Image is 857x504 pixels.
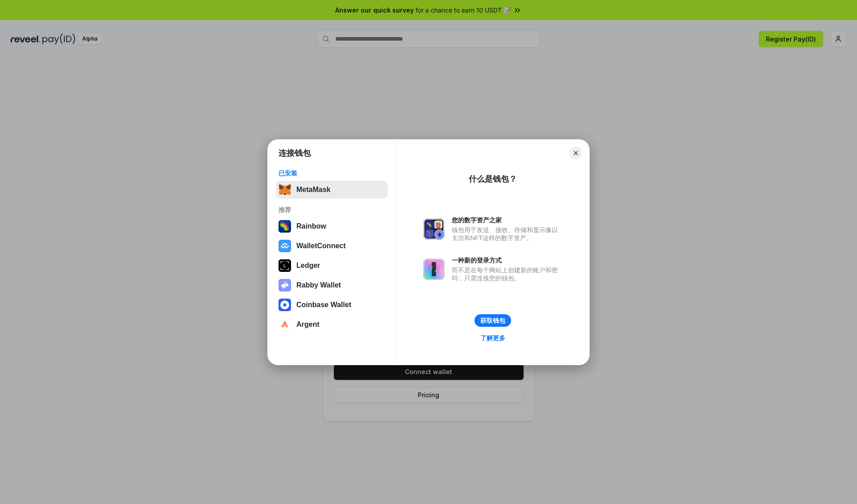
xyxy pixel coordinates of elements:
[452,216,562,224] div: 您的数字资产之家
[296,186,330,194] div: MetaMask
[276,257,388,275] button: Ledger
[296,281,341,289] div: Rabby Wallet
[423,258,445,280] img: svg+xml,%3Csvg%20xmlns%3D%22http%3A%2F%2Fwww.w3.org%2F2000%2Fsvg%22%20fill%3D%22none%22%20viewBox...
[296,301,351,309] div: Coinbase Wallet
[279,220,291,233] img: svg+xml,%3Csvg%20width%3D%22120%22%20height%3D%22120%22%20viewBox%3D%220%200%20120%20120%22%20fil...
[279,279,291,292] img: svg+xml,%3Csvg%20xmlns%3D%22http%3A%2F%2Fwww.w3.org%2F2000%2Fsvg%22%20fill%3D%22none%22%20viewBox...
[469,174,517,184] div: 什么是钱包？
[279,183,291,196] img: svg+xml,%3Csvg%20fill%3D%22none%22%20height%3D%2233%22%20viewBox%3D%220%200%2035%2033%22%20width%...
[296,262,320,270] div: Ledger
[452,226,562,242] div: 钱包用于发送、接收、存储和显示像以太坊和NFT这样的数字资产。
[279,148,311,158] h1: 连接钱包
[296,321,320,329] div: Argent
[480,317,505,325] div: 获取钱包
[276,181,388,199] button: MetaMask
[279,169,385,177] div: 已安装
[452,256,562,264] div: 一种新的登录方式
[570,147,582,159] button: Close
[279,318,291,331] img: svg+xml,%3Csvg%20width%3D%2228%22%20height%3D%2228%22%20viewBox%3D%220%200%2028%2028%22%20fill%3D...
[452,266,562,282] div: 而不是在每个网站上创建新的账户和密码，只需连接您的钱包。
[276,296,388,314] button: Coinbase Wallet
[475,332,511,344] a: 了解更多
[480,334,505,342] div: 了解更多
[474,314,511,327] button: 获取钱包
[276,237,388,255] button: WalletConnect
[279,259,291,272] img: svg+xml,%3Csvg%20xmlns%3D%22http%3A%2F%2Fwww.w3.org%2F2000%2Fsvg%22%20width%3D%2228%22%20height%3...
[423,218,445,240] img: svg+xml,%3Csvg%20xmlns%3D%22http%3A%2F%2Fwww.w3.org%2F2000%2Fsvg%22%20fill%3D%22none%22%20viewBox...
[276,217,388,235] button: Rainbow
[279,206,385,214] div: 推荐
[279,240,291,252] img: svg+xml,%3Csvg%20width%3D%2228%22%20height%3D%2228%22%20viewBox%3D%220%200%2028%2028%22%20fill%3D...
[296,222,326,230] div: Rainbow
[279,299,291,311] img: svg+xml,%3Csvg%20width%3D%2228%22%20height%3D%2228%22%20viewBox%3D%220%200%2028%2028%22%20fill%3D...
[276,316,388,333] button: Argent
[276,276,388,294] button: Rabby Wallet
[296,242,346,250] div: WalletConnect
